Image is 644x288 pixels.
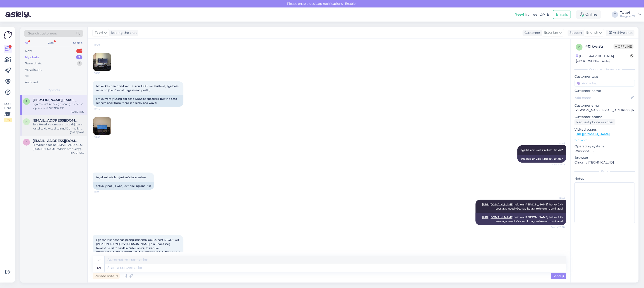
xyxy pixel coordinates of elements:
span: e [26,140,27,144]
div: Hi Write to me at [EMAIL_ADDRESS][DOMAIN_NAME] Which product(s) do you want and send me a picture... [33,143,84,151]
p: Windows 10 [574,149,635,154]
div: All [24,40,29,46]
span: Send [553,274,564,278]
img: Attachment [93,53,111,71]
div: Web [47,40,55,46]
div: [GEOGRAPHIC_DATA], [GEOGRAPHIC_DATA] [576,54,630,63]
div: en [97,264,101,272]
div: neid on [PERSON_NAME] hetkel 2 tk sees aga need võtavad kuiagi rohkem ruumi laual [476,213,566,225]
div: Extra [574,169,635,173]
p: Operating system [574,144,635,149]
p: [PERSON_NAME][EMAIL_ADDRESS][PERSON_NAME][DOMAIN_NAME] [574,108,635,113]
span: Taavi [548,142,565,145]
div: Private note [93,273,120,279]
p: See more ... [574,138,635,142]
a: TaaviProgear OÜ [620,11,641,18]
div: [DATE] 11:22 [71,110,84,114]
span: Offline [614,44,634,49]
div: Socials [72,40,83,46]
span: 10:40 [94,107,111,110]
div: 1 [77,61,82,66]
div: actually not :) I was just thinking about it [93,182,154,190]
div: Online [576,10,601,19]
div: Request phone number [574,119,615,125]
span: 10:40 [94,135,111,139]
span: Seen ✓ 11:18 [548,163,565,166]
div: # 0fkwistj [585,44,614,49]
span: 10:39 [94,71,111,75]
b: New! [514,12,524,17]
div: [DATE] 12:58 [70,151,84,154]
div: et [98,256,101,264]
div: Taavi [620,11,636,15]
span: tegelikult ei ole :) just mõtlesin sellele [96,176,146,179]
span: Estonian [544,30,558,35]
div: 2 [76,49,82,53]
div: Archived [25,80,38,85]
div: New [25,49,32,53]
span: Heleri.tahtre@gmail.com [33,118,80,122]
div: Progear OÜ [620,15,636,18]
a: [URL][DOMAIN_NAME] [574,132,610,136]
p: Customer tags [574,74,635,79]
button: Emails [553,10,571,19]
p: Notes [574,176,635,181]
div: Ega ma vist nendega peangi minema lõpuks, sest SP 3102 CB [PERSON_NAME] T7V'[PERSON_NAME] ära. Te... [33,102,84,110]
p: Customer phone [574,115,635,119]
div: My chats [25,55,39,60]
div: I'm currently using old dead KRKs as speakers, but the bass reflects back from there in a really ... [93,95,183,107]
div: Support [568,30,582,35]
span: neid on [PERSON_NAME] hetkel 2 tk sees aga need võtavad kuiagi rohkem ruumi laual [482,203,564,210]
div: 1 / 3 [4,118,12,122]
img: Askly Logo [4,31,12,39]
p: Customer name [574,88,635,93]
div: Customer information [574,67,635,71]
a: [URL][DOMAIN_NAME] [482,203,514,206]
a: [URL][DOMAIN_NAME] [482,215,514,219]
div: All [25,74,29,78]
div: [DATE] 10:07 [70,131,84,134]
div: T [612,11,618,18]
span: Seen ✓ 11:20 [548,225,565,229]
span: Taavi [95,30,103,35]
span: aga kas on vaja kindlasti tiltida? [521,148,563,152]
div: Look Here [4,102,12,122]
span: English [586,30,598,35]
div: Archive chat [606,30,634,36]
input: Add a tag [574,80,635,87]
span: 11:19 [94,190,111,193]
span: egorelectionaire@gmail.com [33,139,80,143]
div: aga kas on vaja kindlasti tiltida? [517,155,566,163]
div: Customer [523,30,540,35]
p: Browser [574,155,635,160]
div: Team chats [25,61,42,66]
span: Ega ma vist nendega peangi minema lõpuks, sest SP 3102 CB [PERSON_NAME] T7V'[PERSON_NAME] ära. Te... [96,238,181,262]
div: 3 [76,55,82,60]
span: rene.rumberg@gmail.com [33,98,80,102]
span: 0 [578,45,580,49]
div: Try free [DATE]: [514,12,551,17]
p: Chrome [TECHNICAL_ID] [574,160,635,165]
span: r [26,100,28,103]
div: Tere Heleri Ma omast arutst kirjutasin ka teile. No vist ei tulnud läbi mu kiri siis. Kõrvaklapid... [33,122,84,131]
p: Customer email [574,103,635,108]
span: hetkel kasutan nüüd vanu surnud KRK'sid alustena, aga bass reflectib jõle rõvedalt tagasi sealt p... [96,84,179,92]
span: Taavi [548,196,565,200]
input: Add name [575,95,630,100]
span: Enable [344,2,357,6]
img: Attachment [93,117,111,135]
span: My chats [48,88,60,92]
span: H [25,120,28,123]
span: 10:39 [94,43,111,46]
span: Search customers [28,31,57,36]
div: AI Assistant [25,68,42,72]
p: Visited pages [574,127,635,132]
div: leading the chat [109,30,137,35]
